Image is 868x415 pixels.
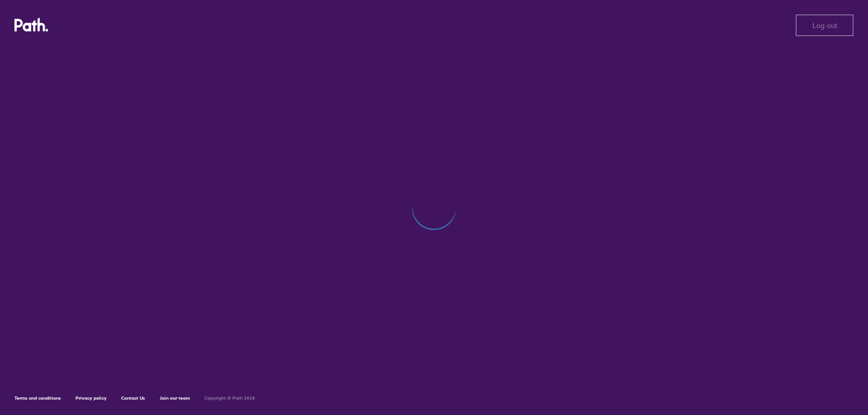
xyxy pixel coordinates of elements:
[204,396,255,401] h6: Copyright © Path 2018
[121,395,145,401] a: Contact Us
[14,395,61,401] a: Terms and conditions
[75,395,107,401] a: Privacy policy
[160,395,190,401] a: Join our team
[796,14,854,36] button: Log out
[812,21,837,29] span: Log out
